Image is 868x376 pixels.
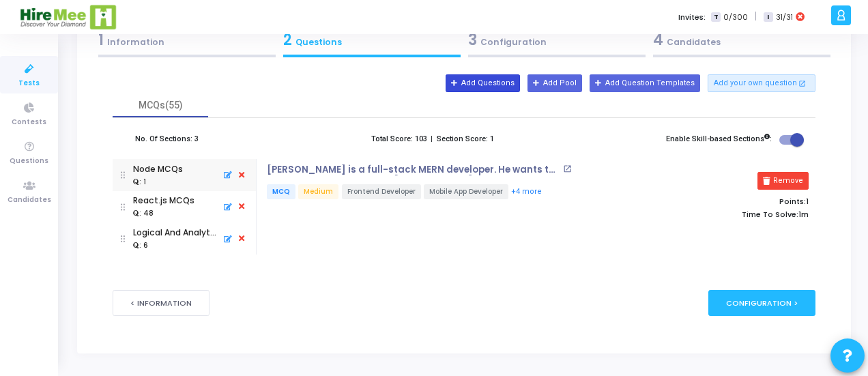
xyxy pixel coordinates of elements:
[527,74,582,92] button: Add Pool
[468,29,646,51] div: Configuration
[121,98,200,113] div: MCQs(55)
[98,29,104,50] span: 1
[798,78,806,88] mat-icon: open_in_new
[590,74,700,92] button: Add Question Templates
[121,191,126,223] img: drag icon
[133,227,216,239] div: Logical And Analytical Reasoning MCQs
[133,209,154,219] div: : 48
[121,159,126,191] img: drag icon
[12,117,46,128] span: Contests
[653,29,830,51] div: Candidates
[437,134,494,145] label: Section Score: 1
[755,10,757,24] span: |
[133,163,183,175] div: Node MCQs
[764,12,772,23] span: I
[133,241,148,251] div: : 6
[283,29,461,51] div: Questions
[283,29,292,50] span: 2
[468,29,477,50] span: 3
[678,12,706,23] label: Invites:
[806,196,809,207] span: 1
[371,134,427,145] label: Total Score: 103
[267,184,295,199] span: MCQ
[757,172,809,190] button: Remove
[431,134,433,143] b: |
[133,194,194,207] div: React.js MCQs
[267,164,559,175] p: [PERSON_NAME] is a full-stack MERN developer. He wants to generate a four-digit otp. [PERSON_NAME...
[121,223,126,255] img: drag icon
[298,184,338,199] span: Medium
[666,134,772,145] label: Enable Skill-based Sections :
[637,197,809,206] p: Points:
[8,194,51,206] span: Candidates
[342,184,421,199] span: Frontend Developer
[711,12,720,23] span: T
[776,12,793,23] span: 31/31
[446,74,520,92] button: Add Questions
[708,74,815,92] button: Add your own question
[133,177,146,188] div: : 1
[18,78,40,89] span: Tests
[510,186,542,199] button: +4 more
[424,184,508,199] span: Mobile App Developer
[798,210,809,219] span: 1m
[637,210,809,219] p: Time To Solve:
[464,25,649,61] a: 3Configuration
[113,290,209,315] button: < Information
[94,25,279,61] a: 1Information
[653,29,663,50] span: 4
[723,12,748,23] span: 0/300
[19,3,118,31] img: logo
[279,25,464,61] a: 2Questions
[135,134,199,145] label: No. Of Sections: 3
[10,156,48,167] span: Questions
[649,25,834,61] a: 4Candidates
[708,290,815,315] div: Configuration >
[98,29,276,51] div: Information
[563,164,572,173] mat-icon: open_in_new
